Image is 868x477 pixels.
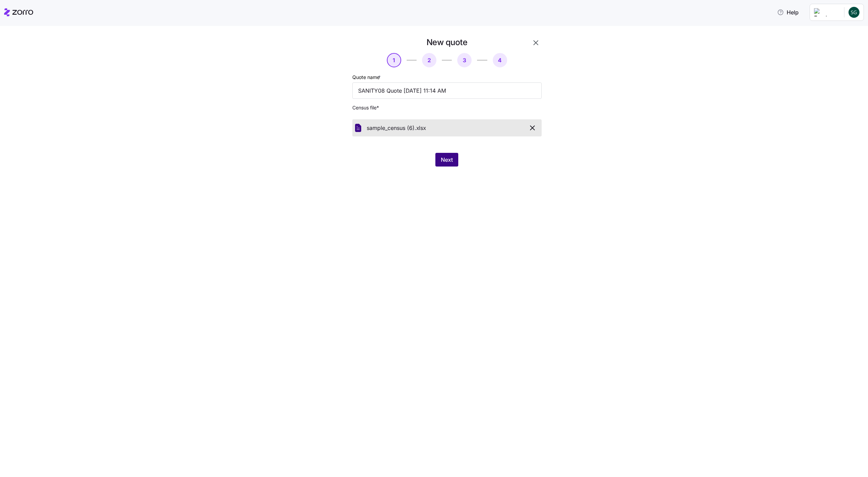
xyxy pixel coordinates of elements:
[416,124,426,132] span: xlsx
[422,53,436,67] button: 2
[777,8,799,16] span: Help
[457,53,472,67] button: 3
[441,156,453,164] span: Next
[367,124,416,132] span: sample_census (6).
[352,82,542,99] input: Quote name
[435,153,458,167] button: Next
[352,104,542,111] span: Census file *
[387,53,401,67] button: 1
[849,7,859,18] img: 5421d9a7ab002634b12d36132d3e2c25
[814,8,839,16] img: Employer logo
[426,37,467,48] h1: New quote
[493,53,507,67] button: 4
[772,5,804,19] button: Help
[352,74,382,81] label: Quote name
